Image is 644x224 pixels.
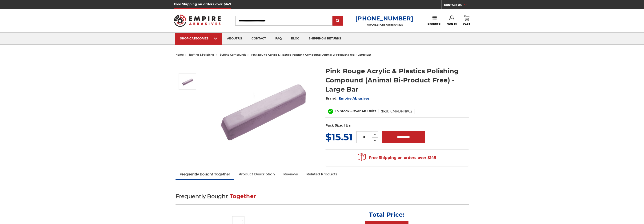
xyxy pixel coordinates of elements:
a: buffing & polishing [189,53,214,56]
img: Pink Plastic Polishing Compound [216,62,310,155]
a: Related Products [302,169,342,179]
h1: Pink Rouge Acrylic & Plastics Polishing Compound (Animal Bi-Product Free) - Large Bar [325,66,469,94]
a: buffing compounds [220,53,246,56]
a: shipping & returns [304,33,346,45]
img: Empire Abrasives [174,12,221,30]
a: blog [286,33,304,45]
a: Reorder [428,15,440,26]
img: Pink Plastic Polishing Compound [182,76,193,87]
p: FOR QUESTIONS OR INQUIRIES [355,23,413,26]
p: Total Price: [369,211,404,218]
span: Reorder [428,23,440,26]
span: $15.51 [325,131,353,143]
a: Product Description [234,169,279,179]
span: Units [367,109,376,113]
span: Brand: [325,96,338,100]
a: contact [247,33,271,45]
a: [PHONE_NUMBER] [355,15,413,22]
a: faq [271,33,286,45]
input: Submit [333,16,343,26]
a: CONTACT US [444,2,470,9]
span: 40 [362,109,366,113]
dd: 1 Bar [344,123,352,128]
a: about us [222,33,247,45]
a: Reviews [279,169,302,179]
a: Empire Abrasives [339,96,369,100]
div: SHOP CATEGORIES [180,37,218,40]
span: Cart [463,23,470,26]
dt: SKU: [381,109,389,114]
a: home [176,53,184,56]
a: Cart [463,15,470,26]
dt: Pack Size: [325,123,343,128]
span: Frequently Bought [176,193,228,200]
span: Together [230,193,256,200]
span: In Stock [335,109,349,113]
span: Free Shipping on orders over $149 [358,153,436,162]
span: Sign In [447,23,457,26]
span: - Over [350,109,361,113]
span: pink rouge acrylic & plastics polishing compound (animal bi-product free) - large bar [251,53,371,56]
dd: CMPDPNK02 [390,109,412,114]
a: Frequently Bought Together [176,169,235,179]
